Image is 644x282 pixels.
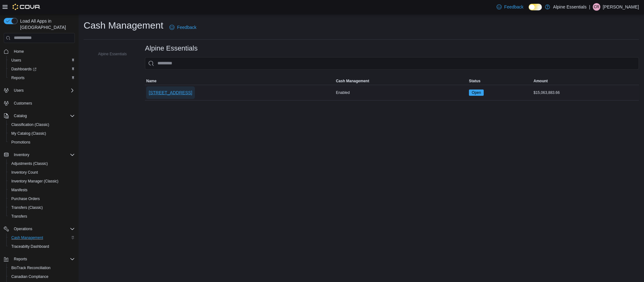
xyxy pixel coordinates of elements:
[6,242,77,251] button: Traceabilty Dashboard
[9,234,46,241] a: Cash Management
[6,129,77,138] button: My Catalog (Classic)
[14,49,24,54] span: Home
[11,75,25,80] span: Reports
[472,90,481,95] span: Open
[335,89,468,96] div: Enabled
[11,58,21,63] span: Users
[1,150,77,159] button: Inventory
[11,131,46,136] span: My Catalog (Classic)
[13,4,41,10] img: Cova
[534,79,548,84] span: Amount
[9,177,75,185] span: Inventory Manager (Classic)
[532,89,639,96] div: $15,063,883.66
[11,122,49,127] span: Classification (Classic)
[504,4,523,10] span: Feedback
[9,169,41,176] a: Inventory Count
[9,130,75,137] span: My Catalog (Classic)
[11,140,30,145] span: Promotions
[11,161,48,166] span: Adjustments (Classic)
[1,225,77,233] button: Operations
[6,233,77,242] button: Cash Management
[145,77,334,85] button: Name
[9,138,75,146] span: Promotions
[9,74,27,82] a: Reports
[9,169,75,176] span: Inventory Count
[11,67,36,72] span: Dashboards
[9,121,75,128] span: Classification (Classic)
[11,47,75,55] span: Home
[11,87,26,94] button: Users
[11,87,75,94] span: Users
[603,3,639,11] p: [PERSON_NAME]
[11,48,26,55] a: Home
[9,243,75,250] span: Traceabilty Dashboard
[529,4,542,10] input: Dark Mode
[1,255,77,263] button: Reports
[1,111,77,120] button: Catalog
[1,99,77,108] button: Customers
[9,130,49,137] a: My Catalog (Classic)
[1,86,77,95] button: Users
[589,3,590,11] p: |
[6,203,77,212] button: Transfers (Classic)
[11,214,27,219] span: Transfers
[6,159,77,168] button: Adjustments (Classic)
[9,74,75,82] span: Reports
[6,65,77,73] a: Dashboards
[84,19,163,32] h1: Cash Management
[145,45,197,52] h3: Alpine Essentials
[9,138,33,146] a: Promotions
[6,194,77,203] button: Purchase Orders
[1,47,77,56] button: Home
[6,138,77,147] button: Promotions
[14,101,32,106] span: Customers
[145,57,639,70] input: This is a search bar. As you type, the results lower in the page will automatically filter.
[146,86,195,99] button: [STREET_ADDRESS]
[149,89,192,96] span: [STREET_ADDRESS]
[11,112,29,120] button: Catalog
[9,204,75,211] span: Transfers (Classic)
[468,77,532,85] button: Status
[9,273,75,280] span: Canadian Compliance
[14,226,32,231] span: Operations
[11,225,35,233] button: Operations
[553,3,587,11] p: Alpine Essentials
[9,57,75,64] span: Users
[9,204,45,211] a: Transfers (Classic)
[146,79,157,84] span: Name
[6,168,77,177] button: Inventory Count
[6,272,77,281] button: Canadian Compliance
[6,120,77,129] button: Classification (Classic)
[14,88,24,93] span: Users
[167,21,199,34] a: Feedback
[335,77,468,85] button: Cash Management
[18,18,75,30] span: Load All Apps in [GEOGRAPHIC_DATA]
[9,57,24,64] a: Users
[9,186,75,194] span: Manifests
[6,56,77,65] button: Users
[11,99,75,107] span: Customers
[11,255,75,263] span: Reports
[11,112,75,120] span: Catalog
[529,10,529,11] span: Dark Mode
[11,196,40,201] span: Purchase Orders
[11,205,43,210] span: Transfers (Classic)
[9,160,75,167] span: Adjustments (Classic)
[9,65,39,73] a: Dashboards
[11,244,49,249] span: Traceabilty Dashboard
[6,177,77,186] button: Inventory Manager (Classic)
[11,100,35,107] a: Customers
[9,273,51,280] a: Canadian Compliance
[336,79,369,84] span: Cash Management
[11,225,75,233] span: Operations
[9,213,75,220] span: Transfers
[9,264,75,272] span: BioTrack Reconciliation
[9,195,42,203] a: Purchase Orders
[14,152,29,157] span: Inventory
[9,195,75,203] span: Purchase Orders
[11,255,30,263] button: Reports
[9,177,61,185] a: Inventory Manager (Classic)
[6,263,77,272] button: BioTrack Reconciliation
[11,274,48,279] span: Canadian Compliance
[11,151,32,159] button: Inventory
